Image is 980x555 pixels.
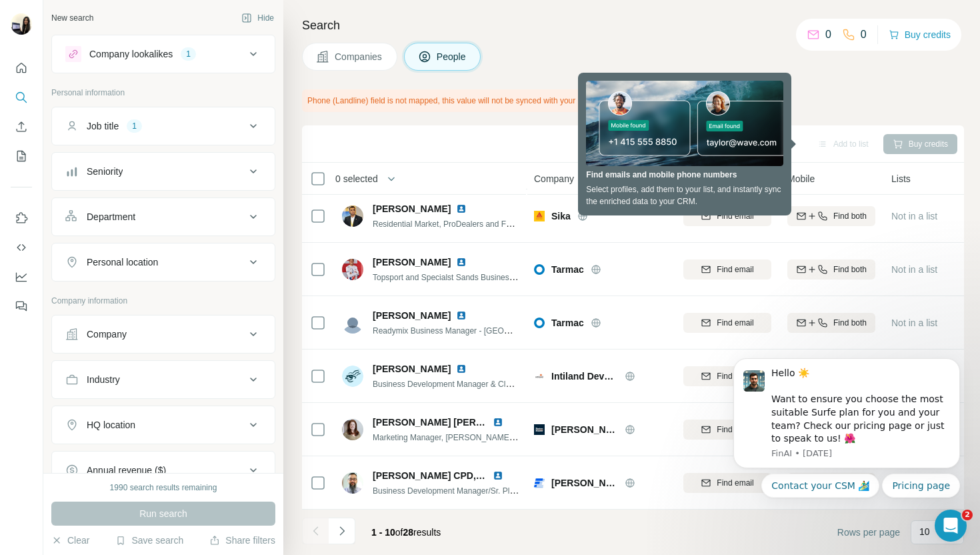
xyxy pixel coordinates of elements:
img: Avatar [342,205,363,227]
img: Avatar [342,312,363,334]
button: Dashboard [11,265,32,289]
button: Find email [683,473,771,493]
button: Find both [787,313,875,333]
span: Residential Market, ProDealers and Facade Manager [373,218,561,229]
p: Personal information [51,87,275,99]
img: Logo of Tarmac [534,318,545,328]
span: Find email [717,210,753,222]
img: Logo of Farris Engineering [534,478,545,488]
button: Department [52,201,275,233]
span: [PERSON_NAME] Engineering [551,476,618,490]
button: Find both [787,259,875,280]
div: 1 [181,48,196,60]
button: Company [52,318,275,350]
img: Logo of Intiland Development [534,371,545,382]
span: [PERSON_NAME] [373,309,451,322]
iframe: Intercom notifications message [713,314,980,519]
button: Hide [232,8,283,28]
button: Enrich CSV [11,115,32,139]
button: Find email [683,259,771,280]
button: HQ location [52,409,275,441]
span: [PERSON_NAME] CPD, GPD [373,470,499,481]
span: results [371,527,441,538]
img: Avatar [342,259,363,280]
span: Topsport and Specialst Sands Business Manager [373,271,547,282]
span: Business Development Manager/Sr. Plumbing Designer [373,485,570,496]
div: New search [51,12,93,24]
div: Personal location [87,255,158,269]
div: Industry [87,373,120,386]
img: LinkedIn logo [456,310,467,321]
img: Avatar [342,366,363,387]
span: [PERSON_NAME] [PERSON_NAME] [373,417,532,428]
h4: Search [302,16,964,35]
div: 1 [127,120,142,132]
button: Job title1 [52,110,275,142]
div: Department [87,210,135,223]
p: 0 [825,27,831,43]
span: Find email [717,263,753,275]
img: Logo of Tarmac [534,264,545,275]
p: Company information [51,295,275,307]
img: Logo of Barton Malow [534,424,545,435]
span: 1 - 10 [371,527,395,538]
p: 0 [861,27,867,43]
div: Phone (Landline) field is not mapped, this value will not be synced with your CRM [302,89,675,112]
button: Industry [52,364,275,396]
span: [PERSON_NAME] [373,255,451,269]
button: Map my fields [601,93,672,108]
span: of [395,527,403,538]
img: Avatar [342,472,363,494]
img: LinkedIn logo [493,417,503,428]
img: LinkedIn logo [456,203,467,214]
div: Company [87,328,127,341]
span: 2 [962,510,973,520]
div: Company lookalikes [89,47,173,61]
img: LinkedIn logo [456,364,467,374]
img: Avatar [11,13,32,35]
button: Seniority [52,155,275,187]
button: Quick start [11,56,32,80]
button: Navigate to next page [329,518,355,544]
button: Buy credits [889,25,951,44]
iframe: Intercom live chat [935,510,967,542]
div: 1990 search results remaining [110,482,217,494]
span: [PERSON_NAME] [551,423,618,436]
span: Rows per page [837,526,900,539]
div: Job title [87,119,119,133]
span: Marketing Manager, [PERSON_NAME] Builders [373,432,543,442]
span: People [437,50,467,63]
button: Find email [683,420,771,440]
div: HQ location [87,418,135,432]
button: Find email [683,366,771,386]
span: Companies [335,50,383,63]
span: 28 [403,527,414,538]
span: Not in a list [891,264,937,275]
span: Lists [891,172,911,185]
button: My lists [11,144,32,168]
span: [PERSON_NAME] [373,202,451,215]
button: Save search [115,534,183,547]
button: Find email [683,206,771,226]
span: 0 selected [335,172,378,185]
button: Find email [683,313,771,333]
span: Sika [551,209,571,223]
span: Not in a list [891,211,937,221]
span: Tarmac [551,263,584,276]
span: Tarmac [551,316,584,330]
button: Use Surfe on LinkedIn [11,206,32,230]
span: Find both [833,210,867,222]
button: Share filters [209,534,275,547]
span: Readymix Business Manager - [GEOGRAPHIC_DATA] & [GEOGRAPHIC_DATA] [373,325,660,336]
button: Find both [787,206,875,226]
span: Company [534,172,574,185]
button: Use Surfe API [11,235,32,259]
